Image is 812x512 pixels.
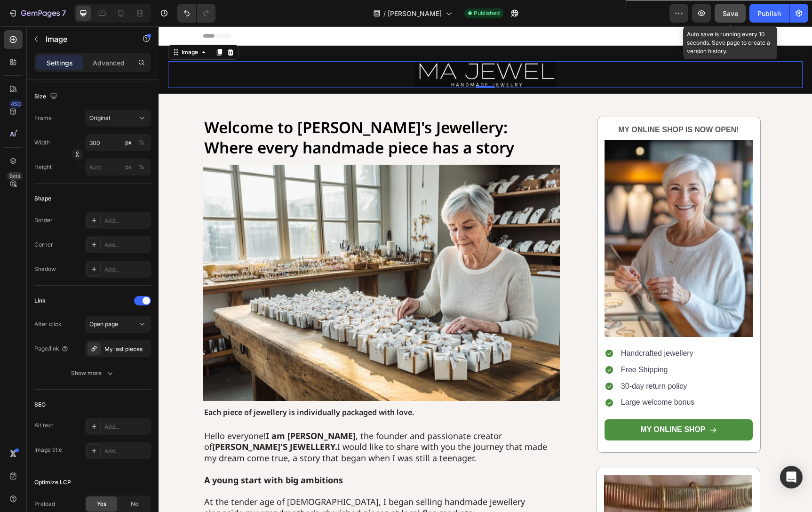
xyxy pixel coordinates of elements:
div: Link [34,296,46,305]
div: Open Intercom Messenger [780,466,803,488]
p: Hello everyone! , the founder and passionate creator of I would like to share with you the journe... [46,404,401,437]
button: % [123,161,134,173]
p: MY ONLINE SHOP IS NOW OPEN! [447,99,593,109]
p: Settings [47,58,73,68]
strong: I am [PERSON_NAME] [107,404,197,415]
button: px [136,137,147,148]
div: Corner [34,240,53,249]
strong: A young start with big ambitions [46,448,184,459]
p: 7 [62,8,66,19]
div: Shadow [34,265,56,273]
div: px [125,138,132,147]
p: MY ONLINE SHOP [482,399,547,408]
span: Open page [89,320,118,328]
button: Open page [85,316,151,333]
p: Image [46,33,126,45]
span: No [131,500,138,508]
h1: Welcome to [PERSON_NAME]'s Jewellery: Where every handmade piece has a story [45,90,402,133]
p: Large welcome bonus [462,371,536,381]
div: Add... [104,265,149,274]
div: Optimize LCP [34,478,71,487]
div: SEO [34,400,46,409]
div: Beta [7,172,23,180]
span: [PERSON_NAME] [388,8,442,18]
div: Undo/Redo [177,4,215,23]
div: Add... [104,447,149,456]
div: 450 [9,100,23,108]
div: Publish [757,8,781,18]
iframe: Design area [159,26,812,512]
div: My last pieces [104,345,149,353]
input: px% [85,134,151,151]
div: Alt text [34,421,53,430]
input: px% [85,159,151,176]
button: Save [715,4,746,23]
div: % [139,138,144,147]
img: gempages_581468685143638953-fe5da3ab-1567-4e78-8e27-859a654a0538.png [45,138,402,375]
div: Image title [34,446,62,454]
p: At the tender age of [DEMOGRAPHIC_DATA], I began selling handmade jewellery alongside my grandmot... [46,470,401,492]
div: Add... [104,216,149,225]
span: / [383,8,386,18]
div: % [139,163,144,171]
span: Published [474,9,500,17]
div: Page/link [34,344,69,353]
button: Publish [749,4,789,23]
div: Show more [71,368,115,378]
button: px [136,161,147,173]
p: Free Shipping [462,339,536,349]
img: gempages_581468685143638953-8de584aa-85e7-4f6a-8942-5558591077ac.png [256,35,398,62]
label: Height [34,163,52,171]
span: Save [723,9,738,17]
label: Frame [34,114,52,122]
button: Original [85,110,151,127]
div: px [125,163,132,171]
div: Border [34,216,53,224]
span: Yes [97,500,106,508]
a: MY ONLINE SHOP [446,393,594,414]
strong: [PERSON_NAME]'S JEWELLERY. [54,415,179,426]
div: Add... [104,241,149,249]
p: Handcrafted jewellery [462,322,536,332]
button: 7 [4,4,70,23]
button: Show more [34,365,151,382]
img: gempages_581468685143638953-701611a3-9871-41a4-9e9a-3058f3fe82cb.png [446,113,594,311]
p: Each piece of jewellery is individually packaged with love. [46,381,401,391]
label: Width [34,138,50,147]
div: Add... [104,423,149,431]
div: Image [21,22,41,30]
span: Original [89,114,110,122]
div: Size [34,90,59,103]
div: Preload [34,500,55,508]
p: Advanced [93,58,125,68]
button: % [123,137,134,148]
div: After click [34,320,62,328]
p: 30-day return policy [462,355,536,365]
div: Shape [34,194,51,203]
